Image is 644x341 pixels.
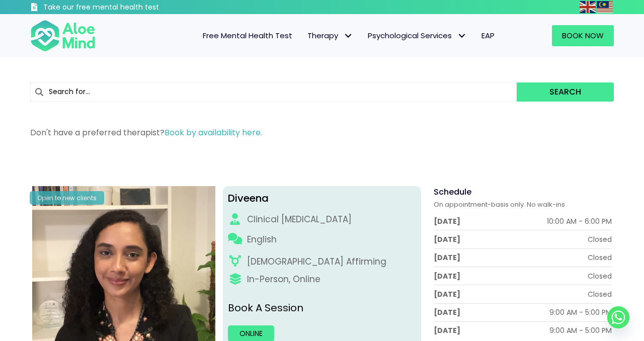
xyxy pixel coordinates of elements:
div: Clinical [MEDICAL_DATA] [247,213,352,226]
a: Whatsapp [607,306,629,328]
img: en [580,1,596,13]
div: In-Person, Online [247,273,320,286]
div: [DATE] [434,252,460,263]
span: On appointment-basis only. No walk-ins [434,200,565,209]
a: Book Now [552,25,614,46]
button: Search [517,82,614,102]
div: [DATE] [434,289,460,299]
span: Book Now [562,30,604,41]
p: Don't have a preferred therapist? [30,127,614,138]
span: Therapy: submenu [341,29,355,43]
div: [DEMOGRAPHIC_DATA] Affirming [247,255,386,268]
span: Schedule [434,186,471,198]
h3: Take our free mental health test [43,3,213,13]
div: [DATE] [434,216,460,226]
span: Free Mental Health Test [203,30,292,41]
div: [DATE] [434,325,460,335]
div: 10:00 AM - 6:00 PM [547,216,612,226]
div: [DATE] [434,271,460,281]
a: Psychological ServicesPsychological Services: submenu [360,25,474,46]
div: 9:00 AM - 5:00 PM [549,325,612,335]
div: Closed [588,252,612,263]
div: Diveena [228,191,416,206]
div: Open to new clients [30,191,104,205]
a: TherapyTherapy: submenu [300,25,360,46]
p: English [247,233,277,246]
a: Take our free mental health test [30,3,213,14]
span: Psychological Services: submenu [454,29,469,43]
div: [DATE] [434,307,460,317]
span: Psychological Services [368,30,466,41]
span: EAP [481,30,495,41]
a: Malay [597,1,614,13]
input: Search for... [30,82,517,102]
div: Closed [588,289,612,299]
div: Closed [588,271,612,281]
a: Book by availability here. [165,127,262,138]
span: Therapy [307,30,353,41]
div: Closed [588,234,612,244]
img: Aloe mind Logo [30,19,96,52]
p: Book A Session [228,301,416,315]
img: ms [597,1,613,13]
a: Free Mental Health Test [195,25,300,46]
a: English [580,1,597,13]
div: 9:00 AM - 5:00 PM [549,307,612,317]
a: EAP [474,25,502,46]
nav: Menu [109,25,502,46]
div: [DATE] [434,234,460,244]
